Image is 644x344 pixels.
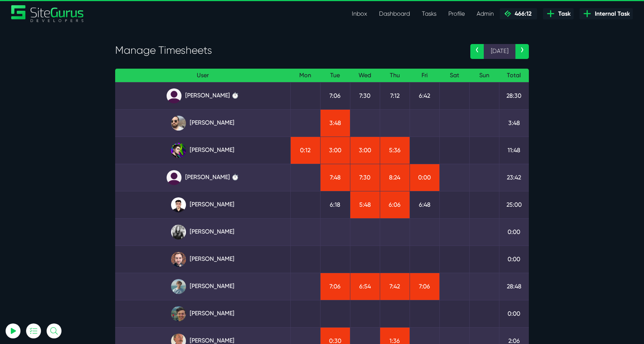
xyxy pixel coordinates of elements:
[320,164,350,191] td: 7:48
[121,306,284,321] a: [PERSON_NAME]
[350,164,380,191] td: 7:30
[350,69,380,82] th: Wed
[499,191,529,218] td: 25:00
[121,170,284,185] a: [PERSON_NAME] ⏱️
[499,109,529,137] td: 3:48
[167,170,181,185] img: default_qrqg0b.png
[499,246,529,273] td: 0:00
[320,273,350,300] td: 7:06
[380,82,410,109] td: 7:12
[469,69,499,82] th: Sun
[171,279,186,294] img: tkl4csrki1nqjgf0pb1z.png
[380,273,410,300] td: 7:42
[373,6,416,21] a: Dashboard
[439,69,469,82] th: Sat
[350,273,380,300] td: 6:54
[350,82,380,109] td: 7:30
[380,191,410,218] td: 6:06
[350,191,380,218] td: 5:48
[500,8,537,19] a: 466:12
[410,273,439,300] td: 7:06
[171,116,186,131] img: ublsy46zpoyz6muduycb.jpg
[380,164,410,191] td: 8:24
[499,69,529,82] th: Total
[592,9,630,18] span: Internal Task
[320,109,350,137] td: 3:48
[484,44,515,59] span: [DATE]
[580,8,633,19] a: Internal Task
[167,88,181,103] img: default_qrqg0b.png
[499,300,529,327] td: 0:00
[121,279,284,294] a: [PERSON_NAME]
[499,164,529,191] td: 23:42
[350,137,380,164] td: 3:00
[499,137,529,164] td: 11:48
[512,10,531,17] span: 466:12
[442,6,471,21] a: Profile
[555,9,571,18] span: Task
[410,69,439,82] th: Fri
[320,191,350,218] td: 6:18
[380,69,410,82] th: Thu
[320,69,350,82] th: Tue
[380,137,410,164] td: 5:36
[543,8,574,19] a: Task
[346,6,373,21] a: Inbox
[115,69,290,82] th: User
[11,5,84,22] a: SiteGurus
[121,197,284,212] a: [PERSON_NAME]
[499,82,529,109] td: 28:30
[11,5,84,22] img: Sitegurus Logo
[121,252,284,267] a: [PERSON_NAME]
[290,69,320,82] th: Mon
[320,82,350,109] td: 7:06
[499,273,529,300] td: 28:48
[410,164,439,191] td: 0:00
[499,218,529,246] td: 0:00
[171,197,186,212] img: xv1kmavyemxtguplm5ir.png
[121,88,284,103] a: [PERSON_NAME] ⏱️
[290,137,320,164] td: 0:12
[471,6,500,21] a: Admin
[320,137,350,164] td: 3:00
[171,252,186,267] img: tfogtqcjwjterk6idyiu.jpg
[410,191,439,218] td: 6:48
[515,44,529,59] a: ›
[121,116,284,131] a: [PERSON_NAME]
[171,143,186,158] img: rxuxidhawjjb44sgel4e.png
[171,306,186,321] img: esb8jb8dmrsykbqurfoz.jpg
[171,225,186,240] img: rgqpcqpgtbr9fmz9rxmm.jpg
[121,225,284,240] a: [PERSON_NAME]
[115,44,459,57] h3: Manage Timesheets
[470,44,484,59] a: ‹
[416,6,442,21] a: Tasks
[410,82,439,109] td: 6:42
[121,143,284,158] a: [PERSON_NAME]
